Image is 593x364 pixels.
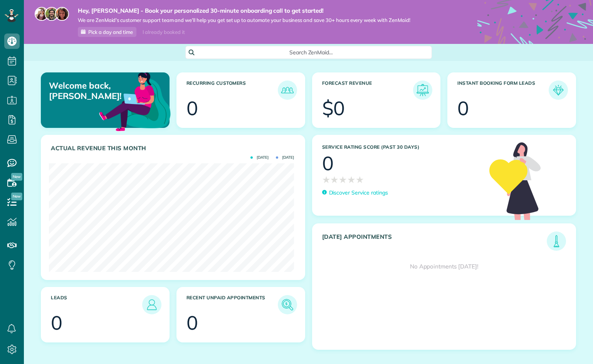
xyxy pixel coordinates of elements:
[322,173,331,186] span: ★
[312,251,576,282] div: No Appointments [DATE]!
[322,189,388,197] a: Discover Service ratings
[322,144,482,150] h3: Service Rating score (past 30 days)
[415,82,430,98] img: icon_forecast_revenue-8c13a41c7ed35a8dcfafea3cbb826a0462acb37728057bba2d056411b612bbbe.png
[551,82,566,98] img: icon_form_leads-04211a6a04a5b2264e4ee56bc0799ec3eb69b7e499cbb523a139df1d13a81ae0.png
[322,154,334,173] div: 0
[78,17,410,23] span: We are ZenMaid’s customer support team and we’ll help you get set up to automate your business an...
[51,145,297,152] h3: Actual Revenue this month
[11,173,22,181] span: New
[144,297,160,312] img: icon_leads-1bed01f49abd5b7fead27621c3d59655bb73ed531f8eeb49469d10e621d6b896.png
[322,233,547,251] h3: [DATE] Appointments
[78,27,136,37] a: Pick a day and time
[186,99,198,118] div: 0
[457,81,549,100] h3: Instant Booking Form Leads
[330,173,339,186] span: ★
[51,313,62,332] div: 0
[347,173,356,186] span: ★
[78,7,410,15] strong: Hey, [PERSON_NAME] - Book your personalized 30-minute onboarding call to get started!
[88,29,133,35] span: Pick a day and time
[329,189,388,197] p: Discover Service ratings
[51,295,142,314] h3: Leads
[97,64,172,138] img: dashboard_welcome-42a62b7d889689a78055ac9021e634bf52bae3f8056760290aed330b23ab8690.png
[11,193,22,200] span: New
[186,81,278,100] h3: Recurring Customers
[35,7,49,21] img: maria-72a9807cf96188c08ef61303f053569d2e2a8a1cde33d635c8a3ac13582a053d.jpg
[457,99,469,118] div: 0
[45,7,59,21] img: jorge-587dff0eeaa6aab1f244e6dc62b8924c3b6ad411094392a53c71c6c4a576187d.jpg
[250,156,269,159] span: [DATE]
[322,99,345,118] div: $0
[356,173,364,186] span: ★
[55,7,69,21] img: michelle-19f622bdf1676172e81f8f8fba1fb50e276960ebfe0243fe18214015130c80e4.jpg
[276,156,294,159] span: [DATE]
[322,81,413,100] h3: Forecast Revenue
[186,313,198,332] div: 0
[549,233,564,249] img: icon_todays_appointments-901f7ab196bb0bea1936b74009e4eb5ffbc2d2711fa7634e0d609ed5ef32b18b.png
[280,82,295,98] img: icon_recurring_customers-cf858462ba22bcd05b5a5880d41d6543d210077de5bb9ebc9590e49fd87d84ed.png
[339,173,347,186] span: ★
[280,297,295,312] img: icon_unpaid_appointments-47b8ce3997adf2238b356f14209ab4cced10bd1f174958f3ca8f1d0dd7fffeee.png
[49,81,128,101] p: Welcome back, [PERSON_NAME]!
[186,295,278,314] h3: Recent unpaid appointments
[138,27,189,37] div: I already booked it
